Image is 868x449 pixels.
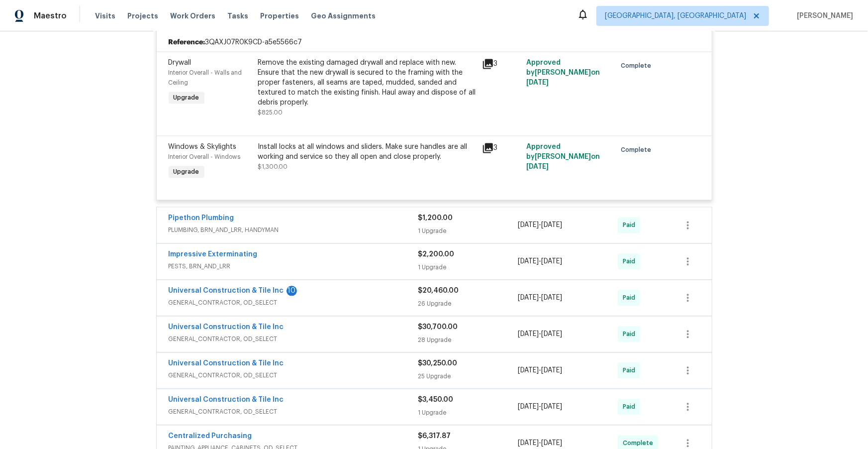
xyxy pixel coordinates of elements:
[541,440,562,447] span: [DATE]
[169,70,242,86] span: Interior Overall - Walls and Ceiling
[518,330,562,339] span: -
[169,360,284,367] a: Universal Construction & Tile Inc
[518,331,539,338] span: [DATE]
[169,38,205,48] b: Reference:
[170,11,215,21] span: Work Orders
[169,407,418,417] span: GENERAL_CONTRACTOR, OD_SELECT
[169,324,284,331] a: Universal Construction & Tile Inc
[418,288,459,295] span: $20,460.00
[526,80,549,87] span: [DATE]
[169,335,418,344] span: GENERAL_CONTRACTOR, OD_SELECT
[623,257,639,267] span: Paid
[418,397,454,404] span: $3,450.00
[518,293,562,303] span: -
[260,11,299,21] span: Properties
[518,366,562,376] span: -
[169,154,241,160] span: Interior Overall - Windows
[623,330,639,339] span: Paid
[170,167,203,177] span: Upgrade
[541,331,562,338] span: [DATE]
[169,298,418,308] span: GENERAL_CONTRACTOR, OD_SELECT
[518,258,539,265] span: [DATE]
[541,258,562,265] span: [DATE]
[518,295,539,302] span: [DATE]
[541,222,562,229] span: [DATE]
[623,402,639,412] span: Paid
[518,439,562,449] span: -
[526,164,549,171] span: [DATE]
[127,11,158,21] span: Projects
[623,366,639,376] span: Paid
[418,215,453,222] span: $1,200.00
[418,433,451,440] span: $6,317.87
[518,440,539,447] span: [DATE]
[169,262,418,272] span: PESTS, BRN_AND_LRR
[541,404,562,411] span: [DATE]
[157,34,712,52] div: 3QAXJ07R0K9CD-a5e5566c7
[169,251,258,258] a: Impressive Exterminating
[95,11,115,21] span: Visits
[169,60,192,67] span: Drywall
[623,221,639,230] span: Paid
[518,222,539,229] span: [DATE]
[541,367,562,374] span: [DATE]
[418,299,518,309] div: 26 Upgrade
[227,12,248,19] span: Tasks
[418,336,518,345] div: 28 Upgrade
[793,11,853,21] span: [PERSON_NAME]
[169,433,252,440] a: Centralized Purchasing
[258,164,288,170] span: $1,300.00
[418,324,458,331] span: $30,700.00
[518,404,539,411] span: [DATE]
[258,142,476,162] div: Install locks at all windows and sliders. Make sure handles are all working and service so they a...
[418,408,518,418] div: 1 Upgrade
[169,288,284,295] a: Universal Construction & Tile Inc
[623,293,639,303] span: Paid
[518,257,562,267] span: -
[418,226,518,236] div: 1 Upgrade
[605,11,746,21] span: [GEOGRAPHIC_DATA], [GEOGRAPHIC_DATA]
[170,93,203,103] span: Upgrade
[518,367,539,374] span: [DATE]
[418,372,518,382] div: 25 Upgrade
[418,263,518,273] div: 1 Upgrade
[287,286,297,296] div: 10
[518,221,562,230] span: -
[169,371,418,381] span: GENERAL_CONTRACTOR, OD_SELECT
[482,142,521,154] div: 3
[258,58,476,108] div: Remove the existing damaged drywall and replace with new. Ensure that the new drywall is secured ...
[169,397,284,404] a: Universal Construction & Tile Inc
[482,58,521,70] div: 3
[169,225,418,235] span: PLUMBING, BRN_AND_LRR, HANDYMAN
[526,144,600,171] span: Approved by [PERSON_NAME] on
[623,439,657,449] span: Complete
[418,360,458,367] span: $30,250.00
[518,402,562,412] span: -
[258,110,283,116] span: $825.00
[541,295,562,302] span: [DATE]
[418,251,455,258] span: $2,200.00
[621,145,655,155] span: Complete
[169,144,237,151] span: Windows & Skylights
[621,61,655,71] span: Complete
[311,11,376,21] span: Geo Assignments
[526,60,600,87] span: Approved by [PERSON_NAME] on
[34,11,67,21] span: Maestro
[169,215,234,222] a: Pipethon Plumbing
